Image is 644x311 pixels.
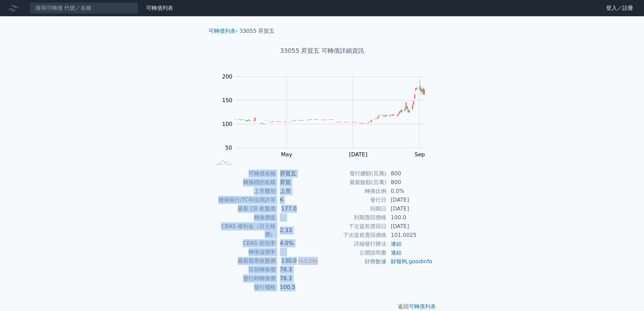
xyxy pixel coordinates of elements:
td: 6 [276,196,322,204]
td: 公開說明書 [322,248,387,257]
td: 可轉債名稱 [211,169,276,178]
td: 到期日 [322,204,387,213]
tspan: May [281,151,292,158]
a: 連結 [391,249,402,256]
tspan: 200 [222,73,233,80]
td: 轉換溢價率 [211,248,276,257]
td: CBAS 權利金（百元報價） [211,222,276,239]
div: 聊天小工具 [610,279,644,311]
tspan: 50 [225,145,232,151]
td: 上市櫃別 [211,187,276,196]
td: 下次提前賣回價格 [322,231,387,240]
a: 財報狗 [391,258,407,265]
td: 100.5 [276,283,322,292]
span: 無 [280,249,285,255]
td: [DATE] [387,196,433,204]
iframe: Chat Widget [610,279,644,311]
tspan: 150 [222,97,233,104]
tspan: Sep [415,151,425,158]
p: 返回 [203,303,441,311]
td: CBAS 折現率 [211,239,276,248]
td: 擔保銀行/TCRI信用評等 [211,196,276,204]
td: 發行時轉換價 [211,274,276,283]
td: 發行日 [322,196,387,204]
td: 財務數據 [322,257,387,266]
td: 轉換價值 [211,213,276,222]
td: 詳細發行辦法 [322,240,387,248]
td: 下次提前賣回日 [322,222,387,231]
span: 無 [280,214,285,221]
td: 800 [387,169,433,178]
td: 800 [387,178,433,187]
td: 4.0% [276,239,322,248]
td: 最新餘額(百萬) [322,178,387,187]
td: 78.3 [276,265,322,274]
td: 最新 CB 收盤價 [211,204,276,213]
td: , [387,257,433,266]
a: 登入／註冊 [601,3,639,14]
td: 轉換標的名稱 [211,178,276,187]
td: 101.0025 [387,231,433,240]
a: 可轉債列表 [146,5,173,11]
li: 33055 昇貿五 [239,27,275,35]
td: 到期賣回價格 [322,213,387,222]
a: 可轉債列表 [409,303,436,310]
td: 最新股票收盤價 [211,257,276,265]
h1: 33055 昇貿五 可轉債詳細資訊 [203,46,441,55]
tspan: [DATE] [349,151,367,158]
td: 發行總額(百萬) [322,169,387,178]
div: 177.0 [280,205,298,213]
td: [DATE] [387,204,433,213]
td: 目前轉換價 [211,265,276,274]
div: 130.0 [280,257,298,265]
td: 78.3 [276,274,322,283]
a: 連結 [391,241,402,247]
td: 昇貿五 [276,169,322,178]
a: goodinfo [409,258,432,265]
td: 轉換比例 [322,187,387,196]
li: › [209,27,238,35]
g: Chart [219,73,435,172]
a: 可轉債列表 [209,28,236,34]
td: 發行價格 [211,283,276,292]
td: 上市 [276,187,322,196]
input: 搜尋可轉債 代號／名稱 [30,2,138,14]
td: 100.0 [387,213,433,222]
td: 0.0% [387,187,433,196]
span: (+3.2%) [298,258,318,264]
td: 昇貿 [276,178,322,187]
tspan: 100 [222,121,233,127]
td: 2.33 [276,222,322,239]
td: [DATE] [387,222,433,231]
